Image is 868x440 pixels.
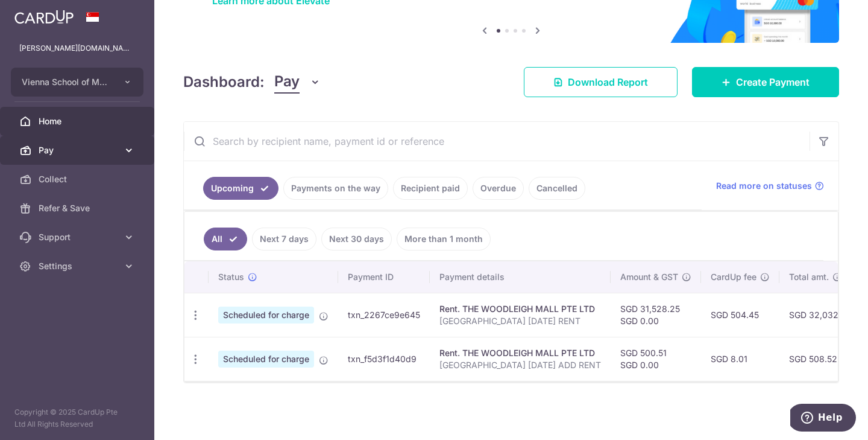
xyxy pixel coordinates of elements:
[252,228,316,250] a: Next 7 days
[473,177,524,200] a: Overdue
[779,293,861,337] td: SGD 32,032.70
[39,202,118,214] span: Refer & Save
[701,293,779,337] td: SGD 504.45
[39,260,118,272] span: Settings
[203,177,278,200] a: Upcoming
[568,75,648,89] span: Download Report
[14,10,74,24] img: CardUp
[779,337,861,381] td: SGD 508.52
[611,337,701,381] td: SGD 500.51 SGD 0.00
[393,177,468,200] a: Recipient paid
[620,271,678,283] span: Amount & GST
[736,75,810,89] span: Create Payment
[439,315,601,327] p: [GEOGRAPHIC_DATA] [DATE] RENT
[611,293,701,337] td: SGD 31,528.25 SGD 0.00
[39,115,118,127] span: Home
[218,307,314,324] span: Scheduled for charge
[218,271,244,283] span: Status
[789,271,829,283] span: Total amt.
[716,180,812,192] span: Read more on statuses
[524,67,678,97] a: Download Report
[283,177,388,200] a: Payments on the way
[397,228,491,250] a: More than 1 month
[439,347,601,359] div: Rent. THE WOODLEIGH MALL PTE LTD
[11,68,143,97] button: Vienna School of Music Pte Ltd
[338,293,430,337] td: txn_2267ce9e645
[39,144,118,156] span: Pay
[692,67,839,97] a: Create Payment
[716,180,824,192] a: Read more on statuses
[439,359,601,371] p: [GEOGRAPHIC_DATA] [DATE] ADD RENT
[790,404,856,434] iframe: Opens a widget where you can find more information
[218,351,314,368] span: Scheduled for charge
[183,71,265,93] h4: Dashboard:
[338,337,430,381] td: txn_f5d3f1d40d9
[711,271,756,283] span: CardUp fee
[321,228,392,250] a: Next 30 days
[39,231,118,243] span: Support
[39,173,118,185] span: Collect
[439,303,601,315] div: Rent. THE WOODLEIGH MALL PTE LTD
[22,76,111,88] span: Vienna School of Music Pte Ltd
[184,122,810,161] input: Search by recipient name, payment id or reference
[529,177,585,200] a: Cancelled
[274,71,321,94] button: Pay
[204,228,247,250] a: All
[19,42,135,54] p: [PERSON_NAME][DOMAIN_NAME][EMAIL_ADDRESS][DOMAIN_NAME]
[274,71,300,94] span: Pay
[701,337,779,381] td: SGD 8.01
[430,261,611,293] th: Payment details
[338,261,430,293] th: Payment ID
